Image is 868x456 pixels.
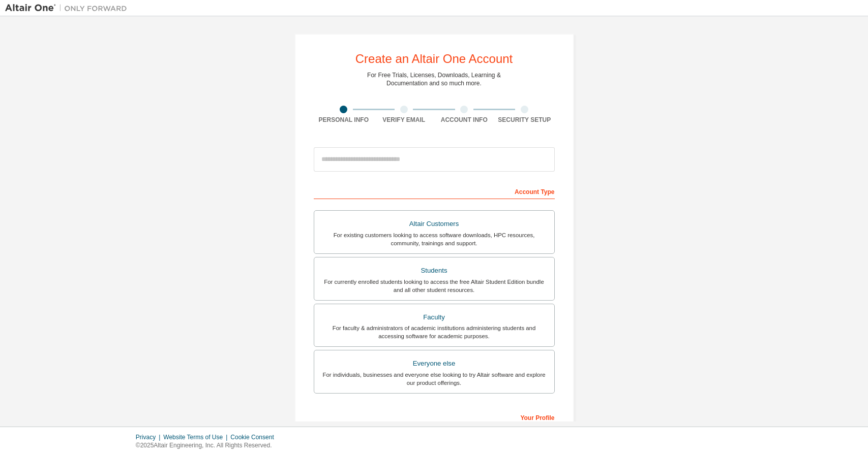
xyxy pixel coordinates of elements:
[367,71,501,87] div: For Free Trials, Licenses, Downloads, Learning & Documentation and so much more.
[230,433,280,441] div: Cookie Consent
[320,324,548,340] div: For faculty & administrators of academic institutions administering students and accessing softwa...
[434,116,495,124] div: Account Info
[320,278,548,294] div: For currently enrolled students looking to access the free Altair Student Edition bundle and all ...
[355,53,513,65] div: Create an Altair One Account
[320,310,548,324] div: Faculty
[320,231,548,247] div: For existing customers looking to access software downloads, HPC resources, community, trainings ...
[494,116,555,124] div: Security Setup
[320,356,548,371] div: Everyone else
[320,371,548,387] div: For individuals, businesses and everyone else looking to try Altair software and explore our prod...
[320,264,548,278] div: Students
[314,183,555,199] div: Account Type
[374,116,434,124] div: Verify Email
[5,3,132,13] img: Altair One
[314,409,555,425] div: Your Profile
[163,433,230,441] div: Website Terms of Use
[136,433,163,441] div: Privacy
[136,441,280,450] p: © 2025 Altair Engineering, Inc. All Rights Reserved.
[320,217,548,231] div: Altair Customers
[314,116,374,124] div: Personal Info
